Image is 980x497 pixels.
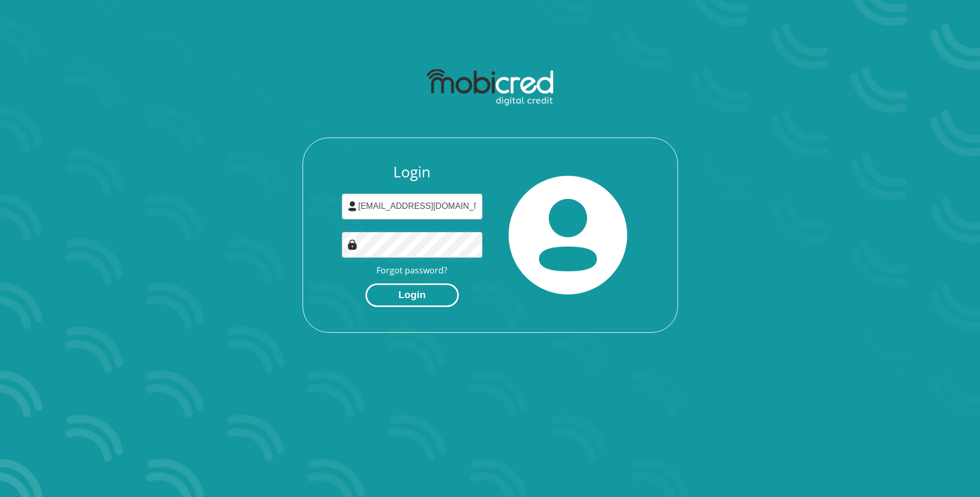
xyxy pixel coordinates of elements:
[347,201,358,212] img: user-icon image
[342,163,482,181] h3: Login
[365,283,459,307] button: Login
[427,69,553,106] img: mobicred logo
[376,265,447,276] a: Forgot password?
[342,194,482,219] input: Username
[347,239,358,250] img: Image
